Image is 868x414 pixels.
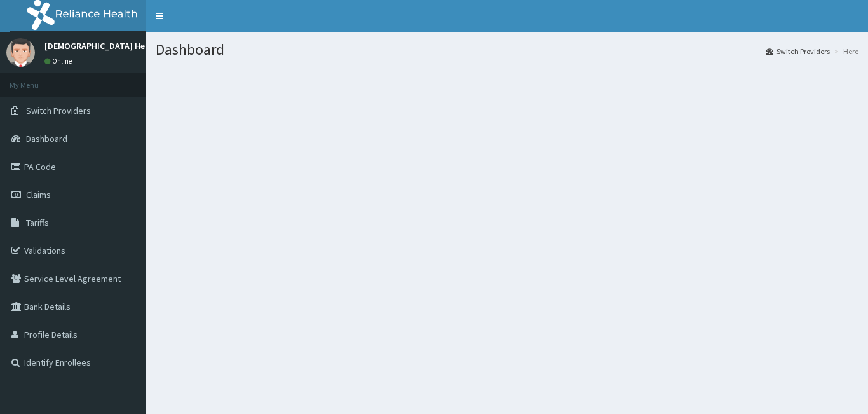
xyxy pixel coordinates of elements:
[26,105,91,116] span: Switch Providers
[156,41,858,58] h1: Dashboard
[766,46,830,57] a: Switch Providers
[26,189,51,200] span: Claims
[44,57,75,66] a: Online
[6,38,35,67] img: User Image
[26,133,67,144] span: Dashboard
[44,41,340,50] p: [DEMOGRAPHIC_DATA] Heart of [DEMOGRAPHIC_DATA][GEOGRAPHIC_DATA]
[26,217,49,228] span: Tariffs
[831,46,858,57] li: Here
